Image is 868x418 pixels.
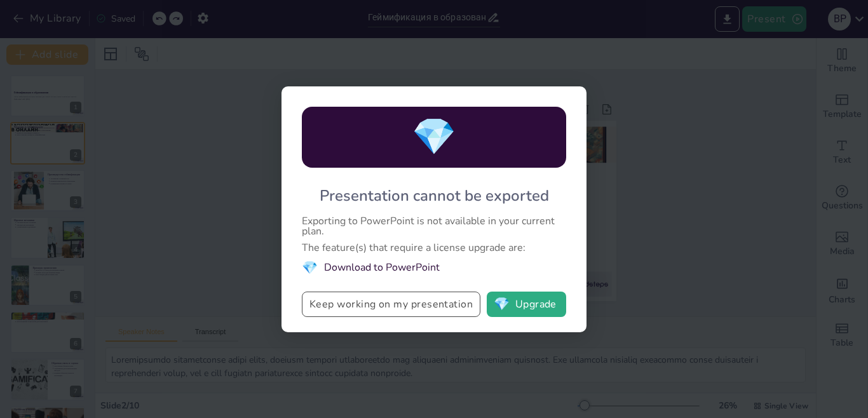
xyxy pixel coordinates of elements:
[494,298,510,311] span: diamond
[302,243,566,253] div: The feature(s) that require a license upgrade are:
[487,292,566,317] button: diamondUpgrade
[302,216,566,236] div: Exporting to PowerPoint is not available in your current plan.
[302,259,566,276] li: Download to PowerPoint
[320,185,549,206] div: Presentation cannot be exported
[302,259,318,276] span: diamond
[302,292,480,317] button: Keep working on my presentation
[412,112,456,161] span: diamond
